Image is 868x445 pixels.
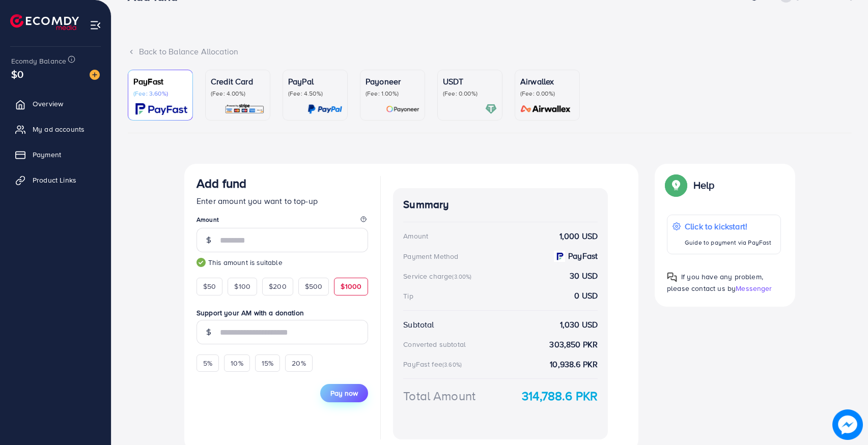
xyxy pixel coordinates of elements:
[520,90,574,98] p: (Fee: 0.00%)
[366,75,419,87] p: Payoneer
[403,251,458,261] div: Payment Method
[403,319,434,331] div: Subtotal
[269,281,287,291] span: $200
[262,358,273,368] span: 15%
[8,119,103,139] a: My ad accounts
[442,361,462,369] small: (3.60%)
[517,103,574,115] img: card
[288,90,342,98] p: (Fee: 4.50%)
[135,103,187,115] img: card
[10,14,79,30] img: logo
[554,251,565,262] img: payment
[33,150,61,160] span: Payment
[520,75,574,87] p: Airwallex
[197,258,206,267] img: guide
[90,19,101,31] img: menu
[33,124,85,134] span: My ad accounts
[211,90,265,98] p: (Fee: 4.00%)
[133,90,187,98] p: (Fee: 3.60%)
[234,281,250,291] span: $100
[485,103,497,115] img: card
[403,387,475,405] div: Total Amount
[667,176,685,194] img: Popup guide
[522,387,598,405] strong: 314,788.6 PKR
[11,67,23,81] span: $0
[443,75,497,87] p: USDT
[386,103,419,115] img: card
[403,271,474,281] div: Service charge
[550,359,598,370] strong: 10,938.6 PKR
[685,220,771,232] p: Click to kickstart!
[307,103,342,115] img: card
[197,257,368,268] small: This amount is suitable
[560,319,598,331] strong: 1,030 USD
[832,409,862,439] img: image
[452,273,471,281] small: (3.00%)
[133,75,187,87] p: PayFast
[693,179,715,191] p: Help
[197,176,246,191] h3: Add fund
[341,281,361,291] span: $1000
[549,339,598,350] strong: 303,850 PKR
[197,308,368,318] label: Support your AM with a donation
[559,230,598,242] strong: 1,000 USD
[443,90,497,98] p: (Fee: 0.00%)
[736,283,772,293] span: Messenger
[288,75,342,87] p: PayPal
[8,94,103,114] a: Overview
[203,358,212,368] span: 5%
[685,236,771,249] p: Guide to payment via PayFast
[11,56,66,66] span: Ecomdy Balance
[667,272,763,293] span: If you have any problem, please contact us by
[305,281,323,291] span: $500
[33,175,76,185] span: Product Links
[203,281,216,291] span: $50
[403,339,466,349] div: Converted subtotal
[8,144,103,165] a: Payment
[667,272,677,282] img: Popup guide
[330,388,358,398] span: Pay now
[33,99,63,109] span: Overview
[403,198,598,211] h4: Summary
[570,270,598,282] strong: 30 USD
[403,359,465,369] div: PayFast fee
[568,250,598,262] strong: PayFast
[320,384,368,402] button: Pay now
[225,103,265,115] img: card
[574,290,598,302] strong: 0 USD
[128,46,852,57] div: Back to Balance Allocation
[8,170,103,190] a: Product Links
[197,195,368,207] p: Enter amount you want to top-up
[403,291,413,301] div: Tip
[90,70,100,80] img: image
[231,358,243,368] span: 10%
[211,75,265,87] p: Credit Card
[403,231,428,241] div: Amount
[197,215,368,228] legend: Amount
[292,358,305,368] span: 20%
[366,90,419,98] p: (Fee: 1.00%)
